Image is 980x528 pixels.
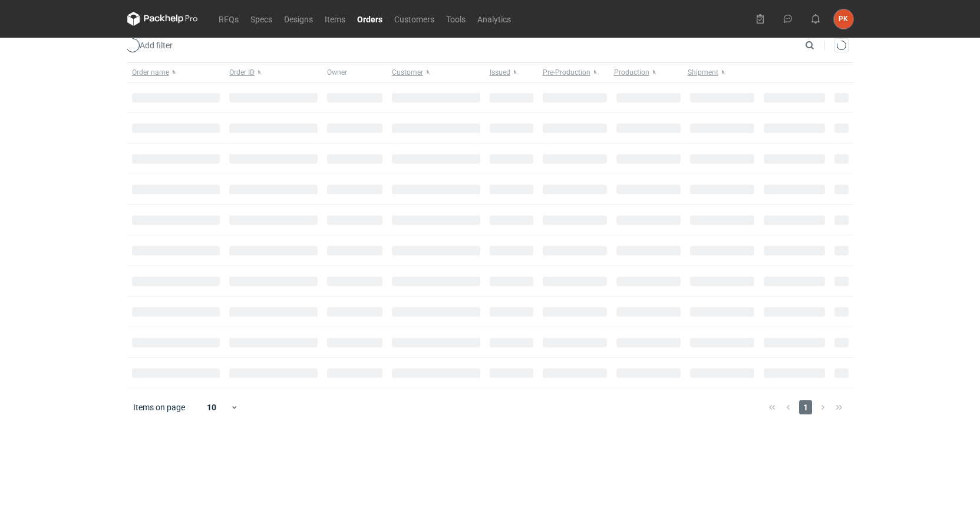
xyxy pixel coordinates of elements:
button: Order name [127,63,225,82]
a: Tools [440,12,471,26]
button: Order ID [225,63,322,82]
span: Issued [490,68,510,77]
button: PK [834,9,853,29]
a: Customers [388,12,440,26]
span: Order ID [229,68,255,77]
a: Orders [351,12,388,26]
span: Customer [392,68,423,77]
span: Production [614,68,649,77]
span: Pre-Production [543,68,590,77]
a: Designs [278,12,319,26]
input: Search [803,38,840,52]
div: Paulina Kempara [834,9,853,29]
button: Issued [485,63,538,82]
div: 10 [193,399,231,416]
button: Production [612,63,685,82]
button: Customer [387,63,485,82]
span: Add filter [126,38,173,52]
button: Pre-Production [538,63,612,82]
span: Items on page [133,401,185,413]
span: Shipment [688,68,718,77]
a: Specs [245,12,278,26]
span: Order name [132,68,169,77]
button: Shipment [685,63,759,82]
a: RFQs [213,12,245,26]
a: Analytics [471,12,517,26]
span: 1 [799,400,812,414]
svg: Packhelp Pro [127,12,198,26]
span: Owner [327,68,347,77]
button: Add filter [125,38,173,52]
a: Items [319,12,351,26]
